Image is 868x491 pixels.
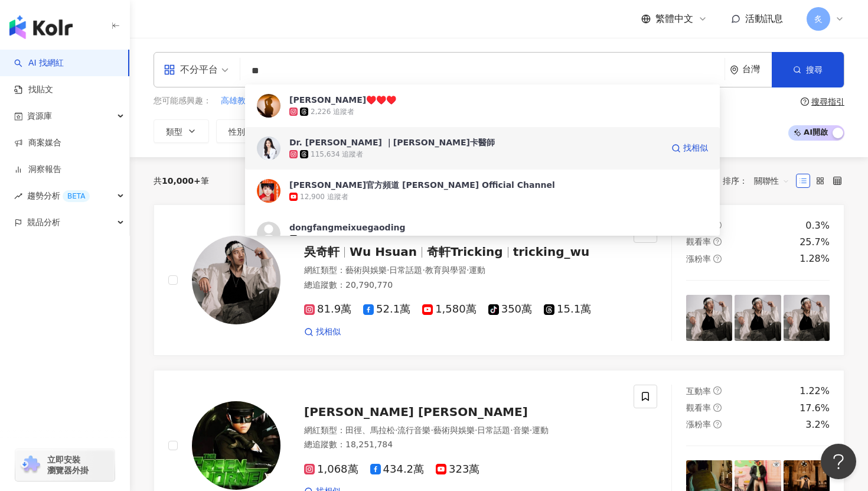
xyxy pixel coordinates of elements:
[806,65,823,74] span: 搜尋
[304,303,351,316] span: 81.9萬
[427,245,503,259] span: 奇軒Tricking
[27,209,60,236] span: 競品分析
[425,265,466,275] span: 教育與學習
[510,425,513,435] span: ·
[814,12,823,25] span: 炙
[221,95,254,107] span: 高雄教學
[671,136,708,160] a: 找相似
[192,401,280,490] img: KOL Avatar
[316,326,341,338] span: 找相似
[430,425,433,435] span: ·
[800,402,830,415] div: 17.6%
[772,52,844,87] button: 搜尋
[14,137,61,149] a: 商案媒合
[723,171,796,190] div: 排序：
[469,265,485,275] span: 運動
[154,95,211,107] span: 您可能感興趣：
[532,425,549,435] span: 運動
[9,15,73,39] img: logo
[363,303,410,316] span: 52.1萬
[300,235,344,245] div: 1,012 追蹤者
[304,326,341,338] a: 找相似
[745,13,783,24] span: 活動訊息
[735,295,781,341] img: post-image
[304,279,619,291] div: 總追蹤數 ： 20,790,770
[784,295,830,341] img: post-image
[513,425,530,435] span: 音樂
[800,385,830,398] div: 1.22%
[370,463,425,476] span: 434.2萬
[475,425,477,435] span: ·
[686,420,711,429] span: 漲粉率
[304,265,619,277] div: 網紅類型 ：
[389,265,422,275] span: 日常話題
[300,192,348,202] div: 12,900 追蹤者
[27,103,52,129] span: 資源庫
[166,127,182,136] span: 類型
[220,95,254,108] button: 高雄教學
[713,386,722,395] span: question-circle
[513,245,590,259] span: tricking_wu
[289,179,555,191] div: [PERSON_NAME]官方頻道 [PERSON_NAME] Official Channel
[257,179,280,203] img: KOL Avatar
[154,119,209,143] button: 類型
[730,66,739,74] span: environment
[19,456,42,474] img: chrome extension
[27,183,90,209] span: 趨勢分析
[289,94,396,106] div: [PERSON_NAME]♥️♥️♥️
[821,444,856,479] iframe: Help Scout Beacon - Open
[47,454,89,476] span: 立即安裝 瀏覽器外掛
[422,265,425,275] span: ·
[686,295,732,341] img: post-image
[154,176,209,186] div: 共 筆
[345,425,395,435] span: 田徑、馬拉松
[289,136,495,148] div: Dr. [PERSON_NAME] ｜[PERSON_NAME]卡醫師
[811,97,844,106] div: 搜尋指引
[686,403,711,412] span: 觀看率
[304,245,340,259] span: 吳奇軒
[713,255,722,263] span: question-circle
[216,119,272,143] button: 性別
[686,386,711,396] span: 互動率
[433,425,475,435] span: 藝術與娛樂
[154,204,844,356] a: KOL Avatar吳奇軒Wu Hsuan奇軒Trickingtricking_wu網紅類型：藝術與娛樂·日常話題·教育與學習·運動總追蹤數：20,790,77081.9萬52.1萬1,580萬...
[162,176,201,186] span: 10,000+
[397,425,430,435] span: 流行音樂
[15,449,115,481] a: chrome extension立即安裝 瀏覽器外掛
[14,57,64,69] a: searchAI 找網紅
[257,94,280,118] img: KOL Avatar
[304,439,619,451] div: 總追蹤數 ： 18,251,784
[477,425,510,435] span: 日常話題
[63,190,90,202] div: BETA
[257,222,280,245] img: KOL Avatar
[544,303,591,316] span: 15.1萬
[805,219,830,232] div: 0.3%
[164,64,175,76] span: appstore
[713,238,722,246] span: question-circle
[686,237,711,246] span: 觀看率
[530,425,532,435] span: ·
[304,425,619,437] div: 網紅類型 ：
[387,265,389,275] span: ·
[801,97,809,106] span: question-circle
[345,265,387,275] span: 藝術與娛樂
[713,420,722,428] span: question-circle
[304,405,528,419] span: [PERSON_NAME] [PERSON_NAME]
[14,84,53,96] a: 找貼文
[800,236,830,249] div: 25.7%
[289,222,405,233] div: dongfangmeixuegaoding
[800,252,830,265] div: 1.28%
[488,303,532,316] span: 350萬
[422,303,477,316] span: 1,580萬
[14,192,22,200] span: rise
[395,425,397,435] span: ·
[655,12,693,25] span: 繁體中文
[164,60,218,79] div: 不分平台
[754,171,789,190] span: 關聯性
[14,164,61,175] a: 洞察報告
[742,64,772,74] div: 台灣
[686,254,711,264] span: 漲粉率
[192,236,280,324] img: KOL Avatar
[350,245,417,259] span: Wu Hsuan
[436,463,479,476] span: 323萬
